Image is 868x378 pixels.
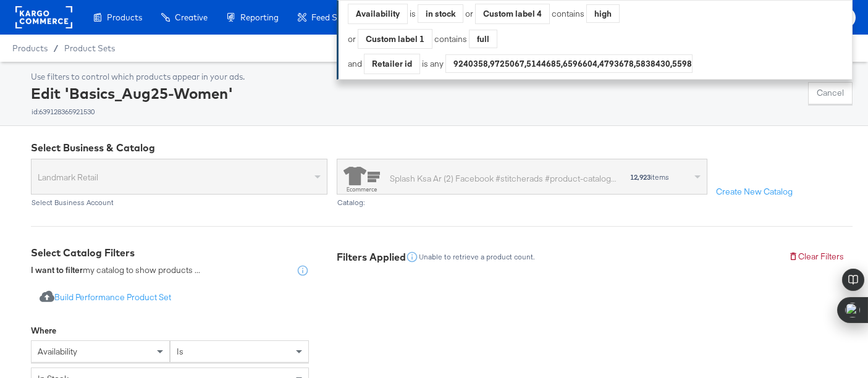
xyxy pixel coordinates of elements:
[550,8,586,20] div: contains
[418,253,535,261] div: Unable to retrieve a product count.
[31,264,200,277] div: my catalog to show products ...
[240,12,279,22] span: Reporting
[64,43,115,53] a: Product Sets
[390,172,617,185] div: Splash Ksa Ar (2) Facebook #stitcherads #product-catalog #keep
[364,54,419,73] div: Retailer id
[707,181,801,203] button: Create New Catalog
[446,54,692,73] div: 9240358,9725067,5144685,6596604,4793678,5838430,5598269,9253905,9790867,2443416,9893260,1503692,0...
[408,8,418,20] div: is
[31,325,56,337] div: Where
[311,12,352,22] span: Feed Suite
[432,33,469,45] div: contains
[31,246,309,260] div: Select Catalog Filters
[31,264,83,275] strong: I want to filter
[630,172,651,182] strong: 12,923
[12,43,48,53] span: Products
[348,54,693,74] div: and
[31,107,245,116] div: id: 639128365921530
[48,43,64,53] span: /
[587,4,619,23] div: high
[31,71,245,83] div: Use filters to control which products appear in your ads.
[177,346,183,357] span: is
[38,167,311,188] span: Landmark Retail
[31,198,327,207] div: Select Business Account
[31,83,245,116] div: Edit 'Basics_Aug25-Women'
[348,4,407,23] div: Availability
[337,198,707,207] div: Catalog:
[418,4,463,23] div: in stock
[175,12,208,22] span: Creative
[476,4,549,23] div: Custom label 4
[808,82,853,104] button: Cancel
[348,29,497,49] div: or
[470,30,497,48] div: full
[107,12,142,22] span: Products
[38,346,77,357] span: availability
[420,58,445,70] div: is any
[31,287,180,309] button: Build Performance Product Set
[465,4,620,24] div: or
[358,30,432,49] div: Custom label 1
[780,246,853,268] button: Clear Filters
[630,173,670,182] div: items
[337,250,406,264] div: Filters Applied
[31,141,853,155] div: Select Business & Catalog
